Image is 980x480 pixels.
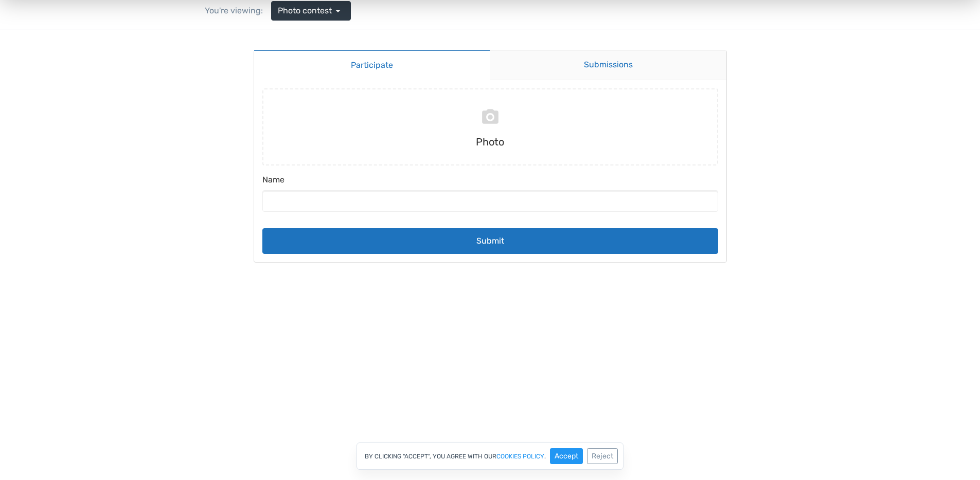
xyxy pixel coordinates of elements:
a: cookies policy [496,453,544,459]
label: Name [262,144,718,161]
span: arrow_drop_down [332,5,344,17]
span: Photo contest [278,5,332,17]
a: Photo contest arrow_drop_down [271,1,351,21]
div: You're viewing: [205,5,271,17]
button: Submit [262,199,718,225]
button: Reject [587,448,618,464]
button: Accept [550,448,583,464]
div: By clicking "Accept", you agree with our . [357,442,623,470]
a: Submissions [490,21,726,51]
a: Participate [254,21,490,51]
